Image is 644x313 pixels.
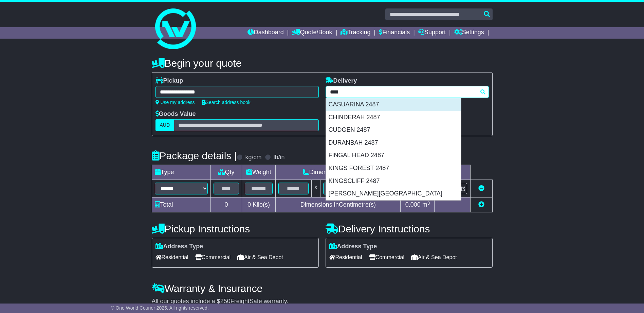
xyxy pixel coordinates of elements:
td: Weight [242,165,276,180]
a: Search address book [202,100,251,105]
label: Pickup [155,77,183,85]
span: Residential [155,252,188,263]
td: Dimensions in Centimetre(s) [276,197,401,212]
a: Remove this item [478,185,484,192]
h4: Delivery Instructions [326,223,493,234]
span: 0 [247,201,251,208]
label: Delivery [326,77,357,85]
a: Quote/Book [292,27,332,39]
label: Goods Value [155,110,196,118]
div: [PERSON_NAME][GEOGRAPHIC_DATA] [326,187,461,200]
label: Address Type [329,243,377,250]
td: Qty [211,165,242,180]
td: x [311,180,320,197]
a: Support [418,27,446,39]
sup: 3 [427,201,430,206]
td: 0 [211,197,242,212]
span: m [422,201,430,208]
label: kg/cm [245,154,261,161]
a: Add new item [478,201,484,208]
div: KINGS FOREST 2487 [326,162,461,175]
span: 250 [220,298,231,305]
a: Tracking [341,27,370,39]
div: CHINDERAH 2487 [326,111,461,124]
span: Commercial [369,252,404,263]
label: AUD [155,119,174,131]
span: © One World Courier 2025. All rights reserved. [111,305,209,311]
td: Total [152,197,211,212]
span: Commercial [195,252,231,263]
div: FINGAL HEAD 2487 [326,149,461,162]
td: Dimensions (L x W x H) [276,165,401,180]
h4: Pickup Instructions [152,223,319,234]
typeahead: Please provide city [326,86,489,98]
div: CUDGEN 2487 [326,124,461,137]
label: lb/in [273,154,284,161]
div: DURANBAH 2487 [326,137,461,149]
div: All our quotes include a $ FreightSafe warranty. [152,298,493,305]
a: Use my address [155,100,195,105]
span: Residential [329,252,362,263]
div: CASUARINA 2487 [326,98,461,111]
span: Air & Sea Depot [411,252,457,263]
h4: Begin your quote [152,58,493,69]
span: Air & Sea Depot [237,252,283,263]
h4: Package details | [152,150,237,161]
span: 0.000 [405,201,421,208]
a: Financials [379,27,410,39]
a: Settings [454,27,484,39]
td: Kilo(s) [242,197,276,212]
a: Dashboard [247,27,284,39]
td: Type [152,165,211,180]
h4: Warranty & Insurance [152,283,493,294]
div: KINGSCLIFF 2487 [326,175,461,188]
label: Address Type [155,243,203,250]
